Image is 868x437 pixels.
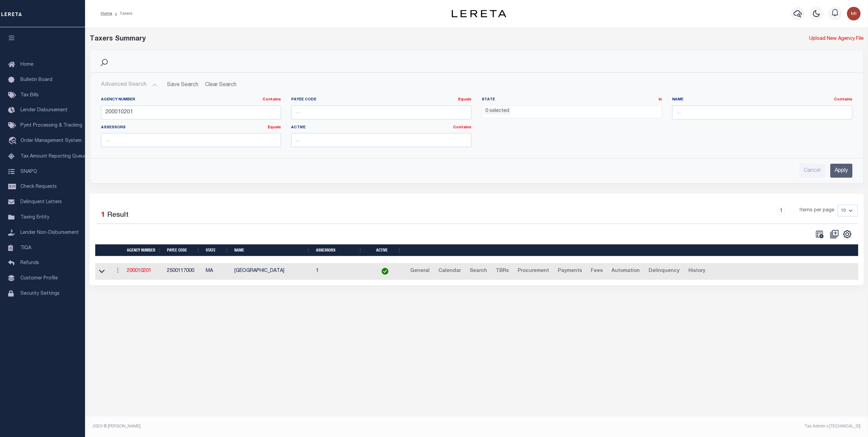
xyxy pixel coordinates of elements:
th: Active: activate to sort column ascending [365,244,404,256]
span: Tax Bills [20,93,39,98]
a: General [407,266,433,277]
input: Apply [830,164,852,178]
a: Automation [608,266,643,277]
input: ... [291,133,471,147]
li: 0 selected [484,108,511,115]
input: ... [101,133,281,147]
a: Equals [268,126,281,129]
td: [GEOGRAPHIC_DATA] [232,263,313,280]
span: Check Requests [20,184,57,189]
a: Home [101,12,112,16]
label: Active [291,125,471,131]
a: Contains [453,126,471,129]
td: MA [203,263,232,280]
button: Advanced Search [101,78,157,92]
th: State: activate to sort column ascending [203,244,232,256]
span: Refunds [20,261,39,265]
i: travel_explore [8,137,19,146]
input: ... [101,106,281,119]
input: Cancel [799,164,825,178]
th: Payee Code: activate to sort column ascending [164,244,203,256]
th: Name: activate to sort column ascending [232,244,313,256]
a: Equals [458,98,471,101]
label: Payee Code [291,97,471,103]
img: logo-dark.svg [452,10,506,17]
img: check-icon-green.svg [382,268,388,275]
a: TBRs [493,266,512,277]
a: History [685,266,708,277]
input: ... [672,106,852,119]
li: Taxers [112,11,133,17]
a: 1 [778,207,785,214]
span: Delinquent Letters [20,200,62,205]
a: Calendar [435,266,464,277]
a: 200010201 [127,269,151,273]
label: Agency Number [101,97,281,103]
span: Order Management System [20,139,82,143]
a: Contains [834,98,852,101]
label: Name [672,97,852,103]
div: Taxers Summary [90,34,668,44]
a: Contains [263,98,281,101]
span: Tax Amount Reporting Queue [20,154,87,159]
span: Items per page [800,207,834,214]
span: TIQA [20,245,31,250]
label: Assessors [101,125,281,131]
label: State [482,97,662,103]
th: Agency Number: activate to sort column ascending [124,244,164,256]
td: 2500117000 [164,263,203,280]
span: Lender Non-Disbursement [20,230,79,235]
input: ... [291,106,471,119]
span: 1 [101,212,105,219]
img: svg+xml;base64,PHN2ZyB4bWxucz0iaHR0cDovL3d3dy53My5vcmcvMjAwMC9zdmciIHBvaW50ZXItZXZlbnRzPSJub25lIi... [847,7,861,20]
a: Payments [555,266,585,277]
a: In [658,98,662,101]
a: Search [467,266,490,277]
span: Lender Disbursement [20,108,68,113]
label: Result [107,210,129,221]
th: Assessors: activate to sort column ascending [313,244,365,256]
span: Customer Profile [20,276,58,281]
a: Fees [588,266,606,277]
span: Taxing Entity [20,215,49,220]
span: SNAPQ [20,169,37,174]
span: Home [20,62,33,67]
td: 1 [313,263,365,280]
a: Upload New Agency File [809,35,864,43]
a: Procurement [515,266,552,277]
span: Pymt Processing & Tracking [20,123,82,128]
a: Delinquency [646,266,683,277]
span: Bulletin Board [20,78,52,82]
span: Security Settings [20,291,60,296]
